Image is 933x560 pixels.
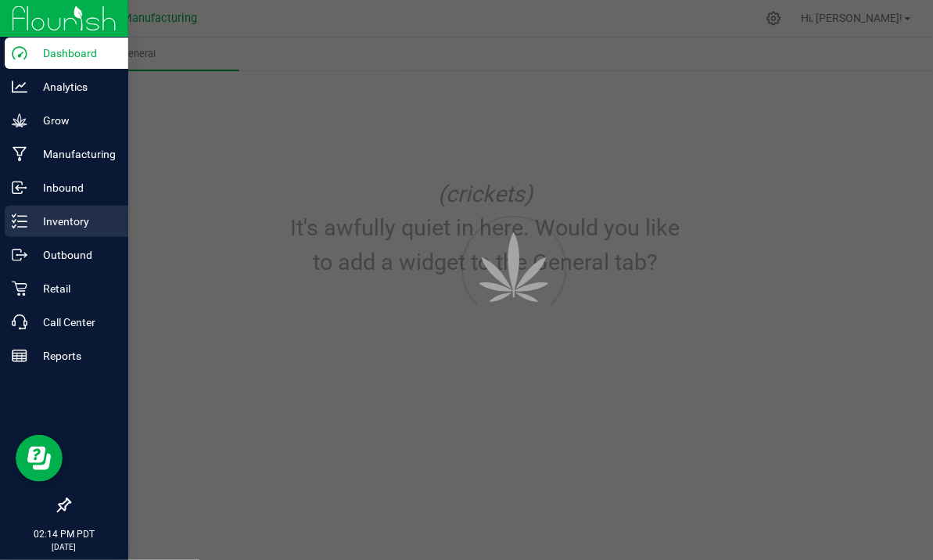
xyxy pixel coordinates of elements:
p: Manufacturing [27,145,121,163]
inline-svg: Outbound [12,247,27,263]
inline-svg: Grow [12,113,27,128]
inline-svg: Call Center [12,314,27,330]
inline-svg: Retail [12,281,27,296]
p: Grow [27,111,121,130]
p: Dashboard [27,44,121,63]
inline-svg: Manufacturing [12,146,27,162]
inline-svg: Inbound [12,180,27,196]
p: Outbound [27,246,121,264]
inline-svg: Reports [12,348,27,364]
iframe: Resource center [16,435,63,482]
p: Retail [27,279,121,298]
p: Call Center [27,313,121,332]
inline-svg: Dashboard [12,45,27,61]
inline-svg: Analytics [12,79,27,95]
p: Inbound [27,178,121,197]
inline-svg: Inventory [12,214,27,229]
p: 02:14 PM PDT [7,527,121,541]
p: Analytics [27,77,121,96]
p: Inventory [27,212,121,231]
p: Reports [27,346,121,365]
p: [DATE] [7,541,121,553]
